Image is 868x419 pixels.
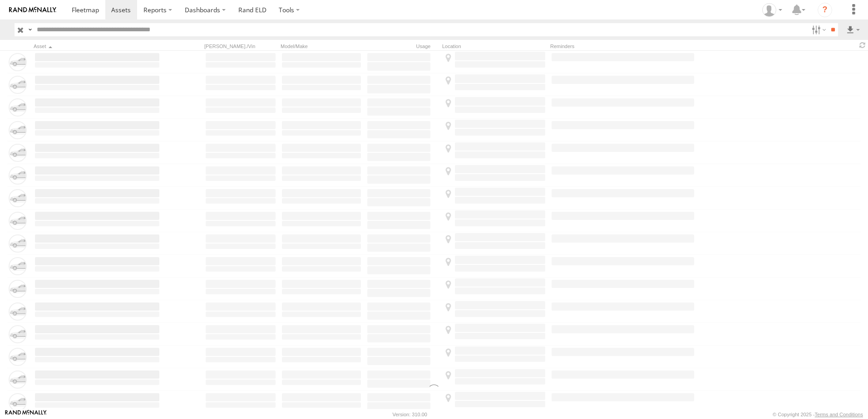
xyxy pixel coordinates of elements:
[204,43,277,49] div: [PERSON_NAME]./Vin
[759,3,785,17] div: Tim Zylstra
[818,3,832,17] i: ?
[9,7,56,13] img: rand-logo.svg
[281,43,362,49] div: Model/Make
[845,23,861,36] label: Export results as...
[366,43,439,49] div: Usage
[857,41,868,49] span: Refresh
[442,43,547,49] div: Location
[26,23,34,36] label: Search Query
[773,412,863,417] div: © Copyright 2025 -
[5,410,47,419] a: Visit our Website
[808,23,828,36] label: Search Filter Options
[393,412,427,417] div: Version: 310.00
[815,412,863,417] a: Terms and Conditions
[550,43,695,49] div: Reminders
[34,43,161,49] div: Click to Sort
